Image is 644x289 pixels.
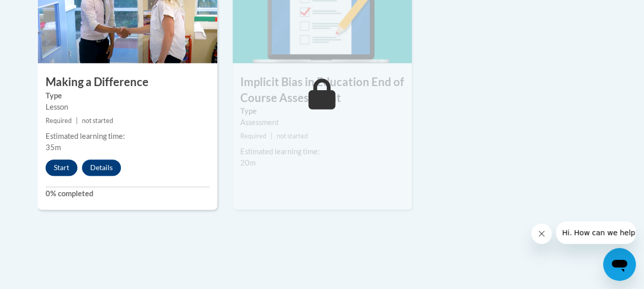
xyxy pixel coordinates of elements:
[46,117,72,125] span: Required
[531,223,552,244] iframe: Close message
[46,143,61,152] span: 35m
[240,158,256,167] span: 20m
[240,117,404,128] div: Assessment
[233,74,412,106] h3: Implicit Bias in Education End of Course Assessment
[271,132,273,140] span: |
[46,188,210,199] label: 0% completed
[603,248,636,281] iframe: Button to launch messaging window
[240,106,404,117] label: Type
[82,159,121,176] button: Details
[46,131,210,142] div: Estimated learning time:
[46,90,210,101] label: Type
[46,101,210,113] div: Lesson
[556,221,636,244] iframe: Message from company
[82,117,113,125] span: not started
[46,159,77,176] button: Start
[76,117,78,125] span: |
[277,132,308,140] span: not started
[240,132,266,140] span: Required
[38,74,217,90] h3: Making a Difference
[240,146,404,157] div: Estimated learning time:
[6,7,83,15] span: Hi. How can we help?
